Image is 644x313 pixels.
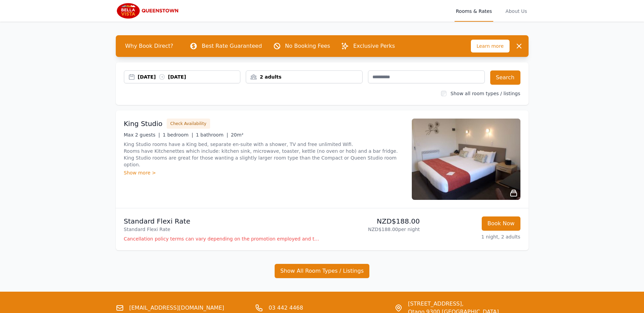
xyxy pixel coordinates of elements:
div: Show more > [124,169,404,176]
div: [DATE] [DATE] [138,74,240,80]
label: Show all room types / listings [450,91,520,96]
button: Book Now [482,216,520,231]
span: Why Book Direct? [120,39,179,53]
img: Bella Vista Queenstown [116,3,181,19]
button: Check Availability [167,119,210,129]
span: Learn more [471,40,510,53]
p: Standard Flexi Rate [124,216,319,226]
p: 1 night, 2 adults [425,233,520,240]
p: Exclusive Perks [353,42,395,50]
p: Standard Flexi Rate [124,226,319,233]
span: 20m² [231,132,243,138]
span: [STREET_ADDRESS], [408,300,499,308]
p: NZD$188.00 [325,216,420,226]
a: 03 442 4468 [269,304,303,312]
button: Show All Room Types / Listings [275,264,370,278]
p: Best Rate Guaranteed [202,42,262,50]
p: No Booking Fees [285,42,330,50]
span: 1 bedroom | [163,132,193,138]
p: NZD$188.00 per night [325,226,420,233]
p: Cancellation policy terms can vary depending on the promotion employed and the time of stay of th... [124,235,319,242]
button: Search [490,70,520,85]
p: King Studio rooms have a King bed, separate en-suite with a shower, TV and free unlimited Wifi. R... [124,141,404,168]
a: [EMAIL_ADDRESS][DOMAIN_NAME] [129,304,224,312]
h3: King Studio [124,119,163,128]
span: 1 bathroom | [196,132,228,138]
span: Max 2 guests | [124,132,160,138]
div: 2 adults [246,74,362,80]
